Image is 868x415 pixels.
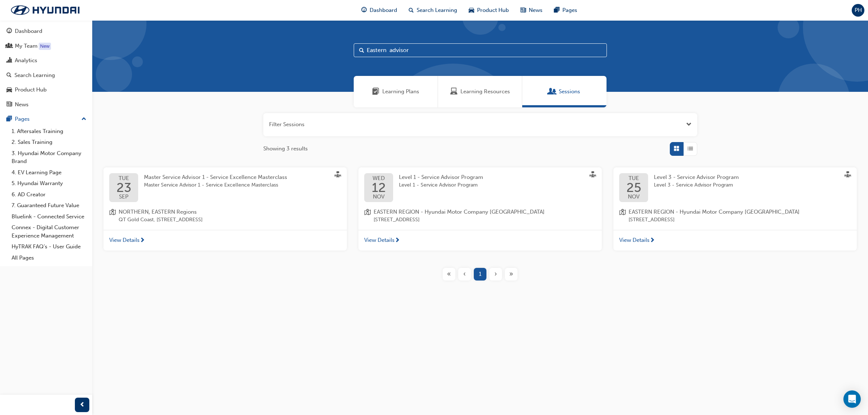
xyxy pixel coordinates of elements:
span: View Details [364,236,395,244]
span: Level 3 - Service Advisor Program [654,174,739,180]
a: guage-iconDashboard [356,3,403,18]
span: pages-icon [7,116,12,123]
a: Learning PlansLearning Plans [354,76,438,107]
a: HyTRAK FAQ's - User Guide [9,241,89,252]
span: people-icon [7,43,12,50]
span: news-icon [7,102,12,108]
span: EASTERN REGION - Hyundai Motor Company [GEOGRAPHIC_DATA] [629,208,800,216]
button: PH [852,4,864,17]
button: Next page [488,268,503,281]
span: Level 1 - Service Advisor Program [399,174,483,180]
span: Master Service Advisor 1 - Service Excellence Masterclass [144,181,287,189]
span: PH [855,6,862,14]
a: Analytics [3,54,89,67]
div: News [15,100,29,109]
input: Search... [354,43,607,57]
span: Product Hub [477,6,509,14]
span: Showing 3 results [263,145,308,153]
span: EASTERN REGION - Hyundai Motor Company [GEOGRAPHIC_DATA] [374,208,545,216]
span: Dashboard [370,6,397,14]
span: View Details [109,236,140,244]
a: Learning ResourcesLearning Resources [438,76,522,107]
span: « [447,270,451,278]
span: View Details [619,236,650,244]
button: First page [441,268,457,281]
span: NOV [626,194,641,200]
span: next-icon [140,238,145,244]
button: Last page [503,268,519,281]
a: WED12NOVLevel 1 - Service Advisor ProgramLevel 1 - Service Advisor Program [364,173,596,202]
span: Learning Resources [460,87,510,96]
a: 5. Hyundai Warranty [9,178,89,189]
span: TUE [626,176,641,181]
a: TUE23SEPMaster Service Advisor 1 - Service Excellence MasterclassMaster Service Advisor 1 - Servi... [109,173,341,202]
span: QT Gold Coast, [STREET_ADDRESS] [119,216,203,224]
a: location-iconEASTERN REGION - Hyundai Motor Company [GEOGRAPHIC_DATA][STREET_ADDRESS] [364,208,596,224]
div: Tooltip anchor [39,43,51,50]
span: Level 3 - Service Advisor Program [654,181,739,189]
a: Connex - Digital Customer Experience Management [9,222,89,241]
span: Sessions [549,87,556,96]
span: Pages [562,6,577,14]
span: location-icon [109,208,116,224]
a: pages-iconPages [548,3,583,18]
div: Product Hub [15,86,47,94]
a: Trak [4,3,87,18]
span: sessionType_FACE_TO_FACE-icon [335,171,341,179]
span: 12 [372,181,386,194]
button: Pages [3,112,89,126]
a: View Details [613,230,857,251]
div: My Team [15,42,38,50]
a: location-iconEASTERN REGION - Hyundai Motor Company [GEOGRAPHIC_DATA][STREET_ADDRESS] [619,208,851,224]
a: 3. Hyundai Motor Company Brand [9,148,89,167]
a: news-iconNews [515,3,548,18]
span: News [529,6,542,14]
span: WED [372,176,386,181]
button: DashboardMy TeamAnalyticsSearch LearningProduct HubNews [3,23,89,112]
span: Level 1 - Service Advisor Program [399,181,483,189]
div: Search Learning [14,71,55,80]
a: All Pages [9,252,89,264]
a: 7. Guaranteed Future Value [9,200,89,211]
a: My Team [3,39,89,53]
span: ‹ [463,270,466,278]
div: Analytics [15,56,37,65]
div: Dashboard [15,27,42,35]
span: Learning Plans [372,87,379,96]
a: Dashboard [3,25,89,38]
span: location-icon [364,208,371,224]
span: 23 [116,181,131,194]
div: Open Intercom Messenger [843,390,861,408]
span: guage-icon [7,28,12,35]
span: sessionType_FACE_TO_FACE-icon [590,171,596,179]
span: pages-icon [554,6,559,15]
span: NOV [372,194,386,200]
button: TUE23SEPMaster Service Advisor 1 - Service Excellence MasterclassMaster Service Advisor 1 - Servi... [103,167,347,251]
span: NORTHERN, EASTERN Regions [119,208,203,216]
span: chart-icon [7,57,12,64]
a: Product Hub [3,83,89,97]
button: Open the filter [686,120,692,129]
span: SEP [116,194,131,200]
span: car-icon [469,6,474,15]
span: location-icon [619,208,626,224]
a: car-iconProduct Hub [463,3,515,18]
span: Master Service Advisor 1 - Service Excellence Masterclass [144,174,287,180]
span: up-icon [81,115,86,124]
span: [STREET_ADDRESS] [374,216,545,224]
a: Search Learning [3,69,89,82]
span: Learning Resources [450,87,458,96]
span: guage-icon [361,6,367,15]
a: SessionsSessions [522,76,607,107]
span: » [509,270,513,278]
a: View Details [103,230,347,251]
button: Page 1 [472,268,488,281]
span: news-icon [520,6,526,15]
a: TUE25NOVLevel 3 - Service Advisor ProgramLevel 3 - Service Advisor Program [619,173,851,202]
button: TUE25NOVLevel 3 - Service Advisor ProgramLevel 3 - Service Advisor Programlocation-iconEASTERN RE... [613,167,857,251]
div: Pages [15,115,30,123]
span: search-icon [7,72,12,79]
span: car-icon [7,87,12,93]
span: Sessions [559,87,580,96]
